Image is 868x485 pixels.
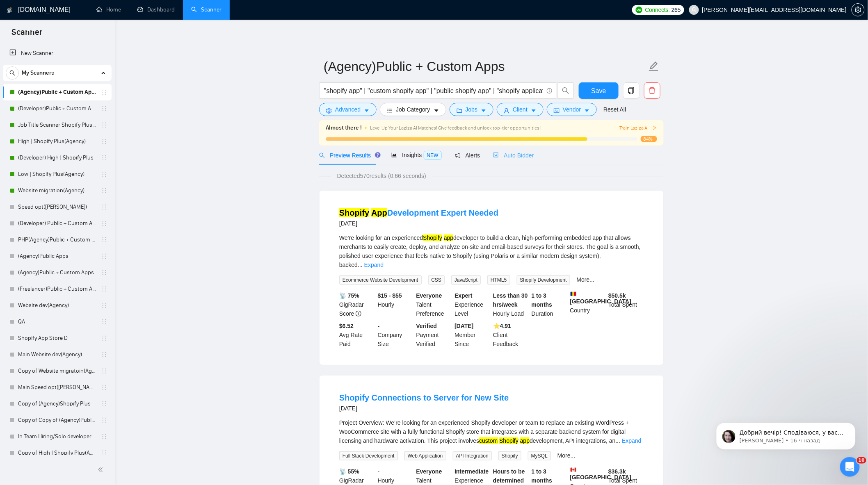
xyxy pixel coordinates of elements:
[18,182,96,199] a: Website migration(Agency)
[18,248,96,264] a: (Agency)Public Apps
[840,457,860,477] iframe: Intercom live chat
[335,105,361,114] span: Advanced
[101,433,107,440] span: holder
[98,466,106,474] span: double-left
[101,105,107,112] span: holder
[619,124,657,132] button: Train Laziza AI
[370,125,541,131] span: Level Up Your Laziza AI Matches! Give feedback and unlock top-tier opportunities !
[101,122,107,128] span: holder
[455,153,461,158] span: notification
[3,45,112,61] li: New Scanner
[532,292,553,308] b: 1 to 3 months
[18,379,96,396] a: Main Speed opt([PERSON_NAME])
[18,297,96,314] a: Website dev(Agency)
[852,7,864,13] span: setting
[404,451,446,460] span: Web Application
[557,82,574,99] button: search
[530,291,569,318] div: Duration
[380,103,446,116] button: barsJob Categorycaret-down
[339,451,398,460] span: Full Stack Development
[457,107,462,114] span: folder
[607,291,645,318] div: Total Spent
[455,292,473,299] b: Expert
[339,418,644,445] div: Project Overview: We’re looking for an experienced Shopify developer or team to replace an existi...
[18,100,96,117] a: (Developer)Public + Custom Apps
[9,45,105,61] a: New Scanner
[339,323,354,329] b: $6.52
[378,468,380,475] b: -
[453,321,491,348] div: Member Since
[451,276,481,285] span: JavaScript
[487,276,510,285] span: HTML5
[137,6,175,13] a: dashboardDashboard
[101,237,107,243] span: holder
[453,291,491,318] div: Experience Level
[326,107,332,114] span: setting
[339,393,509,402] a: Shopify Connections to Server for New Site
[101,351,107,358] span: holder
[18,445,96,461] a: Copy of High | Shopify Plus(Agency)
[358,262,363,268] span: ...
[466,105,478,114] span: Jobs
[584,107,590,114] span: caret-down
[455,152,480,159] span: Alerts
[364,107,370,114] span: caret-down
[18,314,96,330] a: QA
[652,125,657,130] span: right
[641,136,657,142] span: 84%
[18,346,96,363] a: Main Website dev(Agency)
[18,117,96,133] a: Job Title Scanner Shopify Plus(Agency)
[18,199,96,215] a: Speed opt([PERSON_NAME])
[18,428,96,445] a: In Team Hiring/Solo developer
[493,152,534,159] span: Auto Bidder
[603,105,626,114] a: Reset All
[319,103,377,116] button: settingAdvancedcaret-down
[101,417,107,424] span: holder
[101,155,107,161] span: holder
[331,171,432,180] span: Detected 570 results (0.66 seconds)
[520,437,530,444] mark: app
[101,269,107,276] span: holder
[339,292,359,299] b: 📡 75%
[557,452,576,459] a: More...
[339,219,498,228] div: [DATE]
[376,321,415,348] div: Company Size
[18,396,96,412] a: Copy of (Agency)Shopify Plus
[571,291,576,297] img: 🇷🇴
[852,7,865,13] a: setting
[5,26,49,43] span: Scanner
[18,166,96,182] a: Low | Shopify Plus(Agency)
[608,292,626,299] b: $ 50.5k
[18,281,96,297] a: (Freelancer)Public + Custom Apps
[649,61,659,72] span: edit
[326,123,362,132] span: Almost there !
[396,105,430,114] span: Job Category
[18,150,96,166] a: (Developer) High | Shopify Plus
[18,412,96,428] a: Copy of Copy of (Agency)Public + Custom Apps
[624,87,639,94] span: copy
[569,291,607,318] div: Country
[18,133,96,150] a: High | Shopify Plus(Agency)
[101,138,107,145] span: holder
[378,323,380,329] b: -
[319,152,378,159] span: Preview Results
[591,86,606,96] span: Save
[18,84,96,100] a: (Agency)Public + Custom Apps
[493,153,499,158] span: robot
[691,7,697,13] span: user
[101,368,107,374] span: holder
[450,103,494,116] button: folderJobscaret-down
[374,151,381,159] div: Tooltip anchor
[387,107,393,114] span: bars
[339,208,369,217] mark: Shopify
[356,311,361,317] span: info-circle
[424,151,442,160] span: NEW
[7,4,13,17] img: logo
[324,56,647,77] input: Scanner name...
[18,363,96,379] a: Copy of Website migratoin(Agency)
[622,437,641,444] a: Expand
[415,321,453,348] div: Payment Verified
[428,276,445,285] span: CSS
